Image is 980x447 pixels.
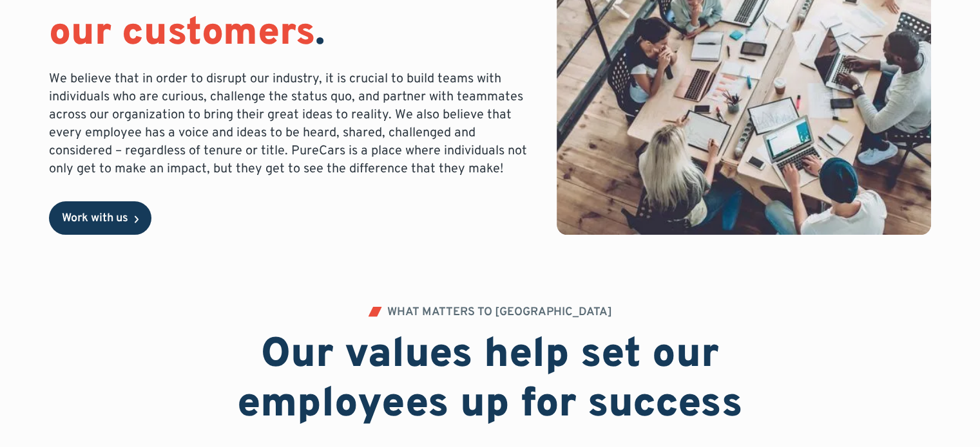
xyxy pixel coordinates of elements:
[49,201,151,235] a: Work with us
[49,70,536,178] p: We believe that in order to disrupt our industry, it is crucial to build teams with individuals w...
[160,331,820,430] h2: Our values help set our employees up for success
[62,213,128,224] div: Work with us
[387,307,612,318] div: WHAT MATTERS TO [GEOGRAPHIC_DATA]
